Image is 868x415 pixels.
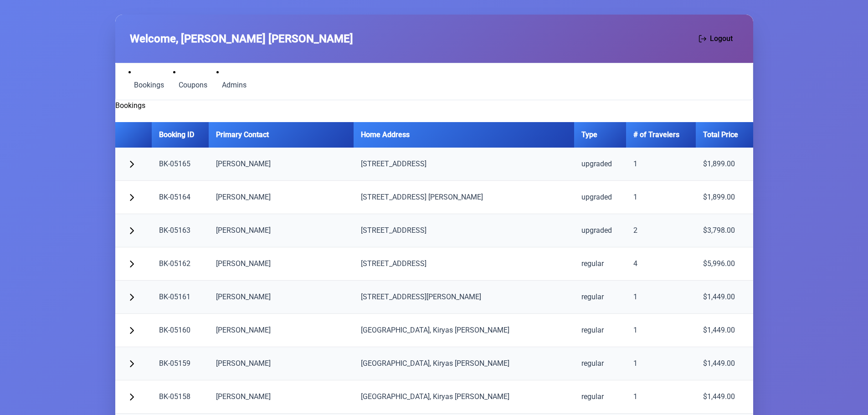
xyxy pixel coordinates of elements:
[574,122,626,148] th: Type
[209,247,354,281] td: [PERSON_NAME]
[354,380,574,414] td: [GEOGRAPHIC_DATA], Kiryas [PERSON_NAME]
[173,67,213,92] li: Coupons
[152,314,209,347] td: BK-05160
[179,82,207,89] span: Coupons
[626,380,696,414] td: 1
[173,78,213,92] a: Coupons
[128,78,169,92] a: Bookings
[354,247,574,281] td: [STREET_ADDRESS]
[696,380,753,414] td: $1,449.00
[354,122,574,148] th: Home Address
[626,281,696,314] td: 1
[626,314,696,347] td: 1
[696,148,753,181] td: $1,899.00
[354,281,574,314] td: [STREET_ADDRESS][PERSON_NAME]
[354,181,574,214] td: [STREET_ADDRESS] [PERSON_NAME]
[626,148,696,181] td: 1
[209,148,354,181] td: [PERSON_NAME]
[152,148,209,181] td: BK-05165
[574,181,626,214] td: upgraded
[209,281,354,314] td: [PERSON_NAME]
[152,247,209,281] td: BK-05162
[209,314,354,347] td: [PERSON_NAME]
[128,67,169,92] li: Bookings
[354,314,574,347] td: [GEOGRAPHIC_DATA], Kiryas [PERSON_NAME]
[152,347,209,380] td: BK-05159
[574,148,626,181] td: upgraded
[574,214,626,247] td: upgraded
[696,181,753,214] td: $1,899.00
[574,347,626,380] td: regular
[354,214,574,247] td: [STREET_ADDRESS]
[152,281,209,314] td: BK-05161
[209,122,354,148] th: Primary Contact
[134,82,164,89] span: Bookings
[209,181,354,214] td: [PERSON_NAME]
[696,314,753,347] td: $1,449.00
[209,214,354,247] td: [PERSON_NAME]
[209,380,354,414] td: [PERSON_NAME]
[152,380,209,414] td: BK-05158
[354,347,574,380] td: [GEOGRAPHIC_DATA], Kiryas [PERSON_NAME]
[693,29,739,48] button: Logout
[696,214,753,247] td: $3,798.00
[222,82,247,89] span: Admins
[574,380,626,414] td: regular
[696,122,753,148] th: Total Price
[574,281,626,314] td: regular
[696,347,753,380] td: $1,449.00
[152,214,209,247] td: BK-05163
[152,181,209,214] td: BK-05164
[574,314,626,347] td: regular
[710,33,733,44] span: Logout
[115,100,753,111] h2: Bookings
[354,148,574,181] td: [STREET_ADDRESS]
[152,122,209,148] th: Booking ID
[696,281,753,314] td: $1,449.00
[626,347,696,380] td: 1
[574,247,626,281] td: regular
[130,31,353,47] span: Welcome, [PERSON_NAME] [PERSON_NAME]
[626,214,696,247] td: 2
[626,122,696,148] th: # of Travelers
[216,67,252,92] li: Admins
[626,181,696,214] td: 1
[626,247,696,281] td: 4
[216,78,252,92] a: Admins
[696,247,753,281] td: $5,996.00
[209,347,354,380] td: [PERSON_NAME]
